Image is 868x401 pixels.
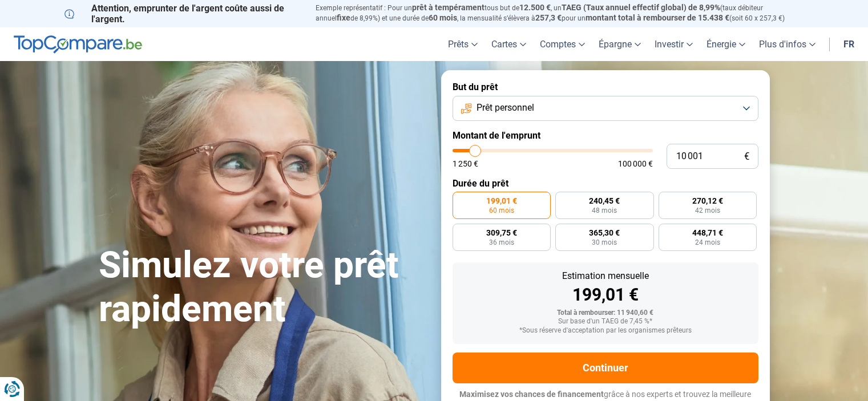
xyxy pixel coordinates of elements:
[453,96,758,121] button: Prêt personnel
[592,239,617,246] span: 30 mois
[837,27,861,61] a: fr
[648,27,700,61] a: Investir
[459,390,604,399] span: Maximisez vos chances de financement
[453,160,478,168] span: 1 250 €
[316,3,804,23] p: Exemple représentatif : Pour un tous but de , un (taux débiteur annuel de 8,99%) et une durée de ...
[462,309,749,317] div: Total à rembourser: 11 940,60 €
[485,27,533,61] a: Cartes
[535,13,562,22] span: 257,3 €
[562,3,720,12] span: TAEG (Taux annuel effectif global) de 8,99%
[692,229,723,237] span: 448,71 €
[462,327,749,335] div: *Sous réserve d'acceptation par les organismes prêteurs
[592,27,648,61] a: Épargne
[337,13,350,22] span: fixe
[462,286,749,303] div: 199,01 €
[453,82,758,92] label: But du prêt
[64,3,302,25] p: Attention, emprunter de l'argent coûte aussi de l'argent.
[700,27,752,61] a: Énergie
[14,35,142,54] img: TopCompare
[695,207,720,214] span: 42 mois
[489,239,514,246] span: 36 mois
[99,244,427,331] h1: Simulez votre prêt rapidement
[429,13,457,22] span: 60 mois
[486,197,517,205] span: 199,01 €
[462,272,749,281] div: Estimation mensuelle
[589,197,620,205] span: 240,45 €
[589,229,620,237] span: 365,30 €
[695,239,720,246] span: 24 mois
[592,207,617,214] span: 48 mois
[586,13,729,22] span: montant total à rembourser de 15.438 €
[618,160,653,168] span: 100 000 €
[412,3,485,12] span: prêt à tempérament
[489,207,514,214] span: 60 mois
[477,102,534,114] span: Prêt personnel
[519,3,551,12] span: 12.500 €
[533,27,592,61] a: Comptes
[752,27,822,61] a: Plus d'infos
[453,353,758,383] button: Continuer
[744,152,749,161] span: €
[462,318,749,326] div: Sur base d'un TAEG de 7,45 %*
[453,130,758,141] label: Montant de l'emprunt
[441,27,485,61] a: Prêts
[486,229,517,237] span: 309,75 €
[453,178,758,189] label: Durée du prêt
[692,197,723,205] span: 270,12 €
